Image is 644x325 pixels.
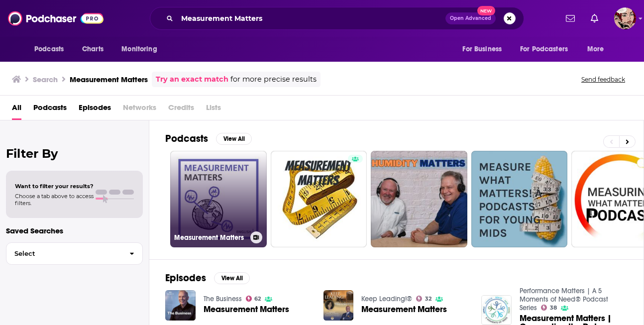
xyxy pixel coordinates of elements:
[33,100,67,120] a: Podcasts
[578,75,628,84] button: Send feedback
[6,146,143,161] h2: Filter By
[123,100,156,120] span: Networks
[361,295,412,303] a: Keep Leading!®
[6,250,121,257] span: Select
[587,42,604,56] span: More
[254,297,261,301] span: 62
[15,183,94,190] span: Want to filter your results?
[614,7,636,29] button: Show profile menu
[150,7,524,30] div: Search podcasts, credits, & more...
[165,132,252,145] a: PodcastsView All
[214,272,250,284] button: View All
[445,12,496,24] button: Open AdvancedNew
[165,272,250,284] a: EpisodesView All
[204,305,289,314] a: Measurement Matters
[6,242,143,265] button: Select
[156,74,228,85] a: Try an exact match
[614,7,636,29] span: Logged in as NBM-Suzi
[76,40,109,59] a: Charts
[541,305,557,311] a: 38
[206,100,221,120] span: Lists
[82,42,104,56] span: Charts
[230,74,317,85] span: for more precise results
[562,10,579,27] a: Show notifications dropdown
[216,133,252,145] button: View All
[170,151,267,247] a: Measurement Matters
[455,40,514,59] button: open menu
[587,10,602,27] a: Show notifications dropdown
[323,290,354,321] img: Measurement Matters
[121,42,157,56] span: Monitoring
[580,40,617,59] button: open menu
[165,272,206,284] h2: Episodes
[15,193,94,207] span: Choose a tab above to access filters.
[27,40,77,59] button: open menu
[361,305,447,314] a: Measurement Matters
[12,100,21,120] a: All
[514,40,582,59] button: open menu
[6,226,143,235] p: Saved Searches
[79,100,111,120] a: Episodes
[165,290,196,321] img: Measurement Matters
[425,297,431,301] span: 32
[477,6,495,15] span: New
[550,306,557,310] span: 38
[520,42,568,56] span: For Podcasters
[70,75,148,84] h3: Measurement Matters
[168,100,194,120] span: Credits
[114,40,170,59] button: open menu
[33,75,58,84] h3: Search
[177,10,445,26] input: Search podcasts, credits, & more...
[520,287,608,312] a: Performance Matters | A 5 Moments of Need® Podcast Series
[614,7,636,29] img: User Profile
[246,296,261,302] a: 62
[8,9,104,28] img: Podchaser - Follow, Share and Rate Podcasts
[204,295,242,303] a: The Business
[462,42,502,56] span: For Business
[416,296,431,302] a: 32
[165,132,208,145] h2: Podcasts
[34,42,64,56] span: Podcasts
[450,16,491,21] span: Open Advanced
[174,233,246,242] h3: Measurement Matters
